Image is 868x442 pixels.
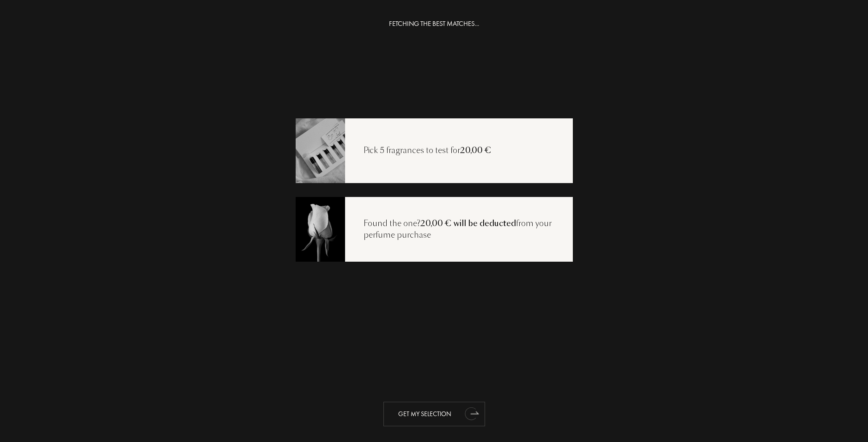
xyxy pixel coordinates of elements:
div: FETCHING THE BEST MATCHES... [389,18,479,29]
div: Pick 5 fragrances to test for [345,145,510,157]
span: 20,00 € [460,145,492,156]
img: recoload1.png [295,117,345,184]
div: animation [462,404,481,423]
img: recoload3.png [295,196,345,262]
div: Found the one? from your perfume purchase [345,218,573,241]
span: 20,00 € will be deducted [420,218,516,229]
div: Get my selection [383,402,485,426]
